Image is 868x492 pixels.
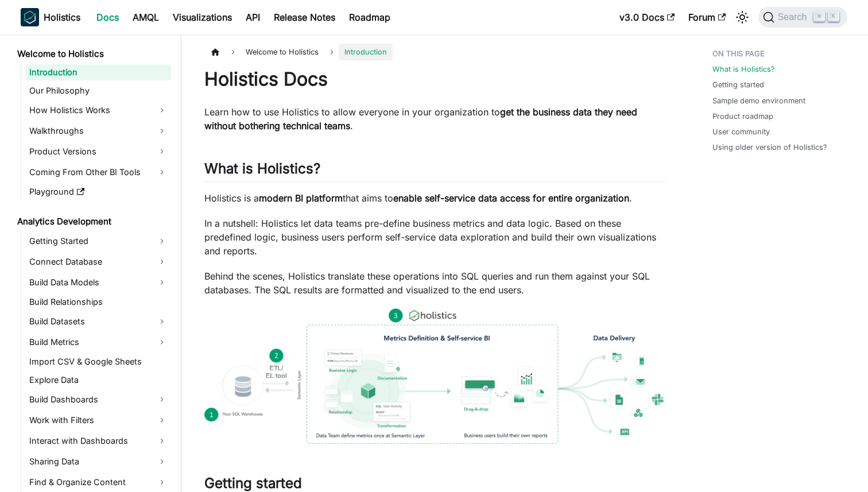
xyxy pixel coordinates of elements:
p: Learn how to use Holistics to allow everyone in your organization to . [204,105,666,133]
a: Sharing Data [26,452,171,471]
a: Interact with Dashboards [26,432,171,450]
a: API [239,8,267,26]
a: Docs [90,8,126,26]
a: Home page [204,44,226,60]
button: Search (Command+K) [758,7,847,28]
a: User community [712,126,770,137]
a: Build Metrics [26,333,171,351]
a: Sample demo environment [712,95,805,106]
a: Release Notes [267,8,342,26]
a: Roadmap [342,8,397,26]
a: Build Datasets [26,312,171,331]
kbd: ⌘ [813,11,825,22]
span: Welcome to Holistics [240,44,324,60]
a: Import CSV & Google Sheets [26,354,171,370]
a: Build Data Models [26,273,171,292]
strong: enable self-service data access for entire organization [393,192,629,204]
a: What is Holistics? [712,64,775,75]
nav: Breadcrumbs [204,44,666,60]
a: Getting started [712,79,764,90]
a: Visualizations [166,8,239,26]
a: Welcome to Holistics [14,46,171,62]
a: Coming From Other BI Tools [26,163,171,181]
a: Analytics Development [14,214,171,230]
b: Holistics [44,10,80,24]
a: Product roadmap [712,111,773,122]
nav: Docs sidebar [9,34,181,492]
strong: modern BI platform [259,192,343,204]
a: Forum [681,8,733,26]
a: Build Dashboards [26,390,171,409]
a: Getting Started [26,232,171,250]
p: Holistics is a that aims to . [204,191,666,205]
a: Playground [26,184,171,200]
a: How Holistics Works [26,101,171,119]
button: Switch between dark and light mode (currently light mode) [733,8,751,26]
a: Introduction [26,64,171,80]
a: Find & Organize Content [26,473,171,491]
span: Introduction [339,44,393,60]
img: Holistics [21,8,39,26]
a: Walkthroughs [26,122,171,140]
img: How Holistics fits in your Data Stack [204,308,666,444]
a: Our Philosophy [26,83,171,99]
h1: Holistics Docs [204,68,666,91]
kbd: K [828,11,839,22]
a: Using older version of Holistics? [712,142,827,153]
a: Build Relationships [26,294,171,310]
span: Search [774,12,814,22]
a: v3.0 Docs [613,8,681,26]
a: Product Versions [26,142,171,161]
a: AMQL [126,8,166,26]
h2: What is Holistics? [204,160,666,182]
p: In a nutshell: Holistics let data teams pre-define business metrics and data logic. Based on thes... [204,216,666,258]
a: Connect Database [26,253,171,271]
a: Work with Filters [26,411,171,429]
p: Behind the scenes, Holistics translate these operations into SQL queries and run them against you... [204,269,666,297]
a: Explore Data [26,372,171,388]
a: HolisticsHolistics [21,8,80,26]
